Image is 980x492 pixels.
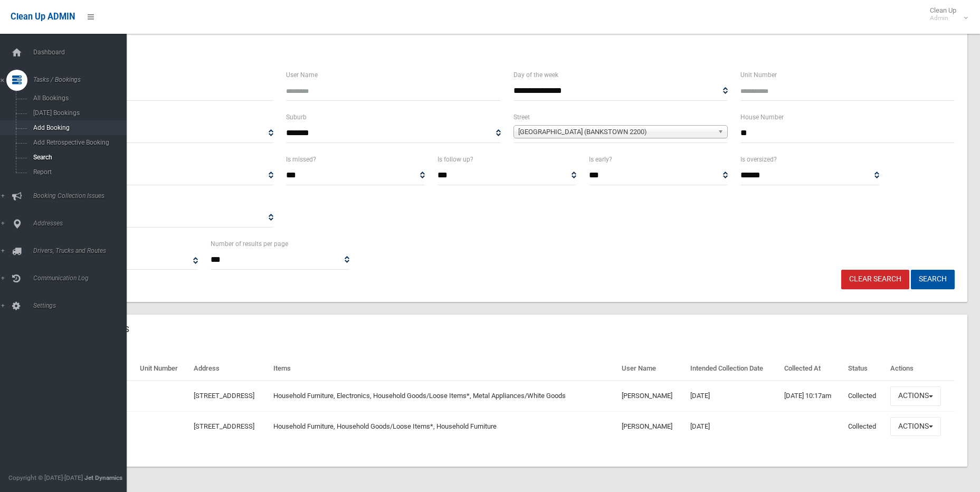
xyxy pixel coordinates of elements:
a: [STREET_ADDRESS] [194,422,254,430]
span: Dashboard [30,49,135,56]
td: [DATE] [686,411,780,441]
span: Add Retrospective Booking [30,139,126,146]
span: Addresses [30,220,135,227]
span: Settings [30,302,135,309]
span: Tasks / Bookings [30,76,135,83]
span: Add Booking [30,124,126,131]
span: Search [30,154,126,161]
span: Booking Collection Issues [30,192,135,200]
label: Is follow up? [437,154,473,165]
label: Suburb [286,111,307,123]
label: Unit Number [740,69,777,81]
label: House Number [740,111,784,123]
label: Street [513,111,530,123]
span: Report [30,168,126,176]
th: Intended Collection Date [686,357,780,381]
label: Day of the week [513,69,558,81]
button: Search [911,270,955,289]
a: Clear Search [841,270,909,289]
label: Is missed? [286,154,316,165]
span: [GEOGRAPHIC_DATA] (BANKSTOWN 2200) [518,126,713,138]
td: Household Furniture, Household Goods/Loose Items*, Household Furniture [269,411,617,441]
th: Unit Number [136,357,189,381]
small: Admin [930,14,956,22]
label: Number of results per page [211,238,288,250]
span: Communication Log [30,275,135,282]
td: Household Furniture, Electronics, Household Goods/Loose Items*, Metal Appliances/White Goods [269,381,617,411]
th: User Name [617,357,686,381]
button: Actions [890,417,941,437]
td: Collected [844,381,886,411]
label: Is early? [589,154,612,165]
span: Clean Up [925,6,967,22]
td: Collected [844,411,886,441]
th: Items [269,357,617,381]
label: User Name [286,69,318,81]
th: Collected At [780,357,844,381]
span: All Bookings [30,94,126,102]
td: [PERSON_NAME] [617,381,686,411]
label: Is oversized? [740,154,777,165]
span: Clean Up ADMIN [11,12,75,22]
th: Status [844,357,886,381]
a: [STREET_ADDRESS] [194,392,254,400]
th: Actions [886,357,955,381]
td: [DATE] [686,381,780,411]
span: Copyright © [DATE]-[DATE] [8,474,83,481]
button: Actions [890,386,941,406]
span: [DATE] Bookings [30,109,126,117]
td: [PERSON_NAME] [617,411,686,441]
th: Address [189,357,270,381]
strong: Jet Dynamics [84,474,122,481]
td: [DATE] 10:17am [780,381,844,411]
span: Drivers, Trucks and Routes [30,247,135,254]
